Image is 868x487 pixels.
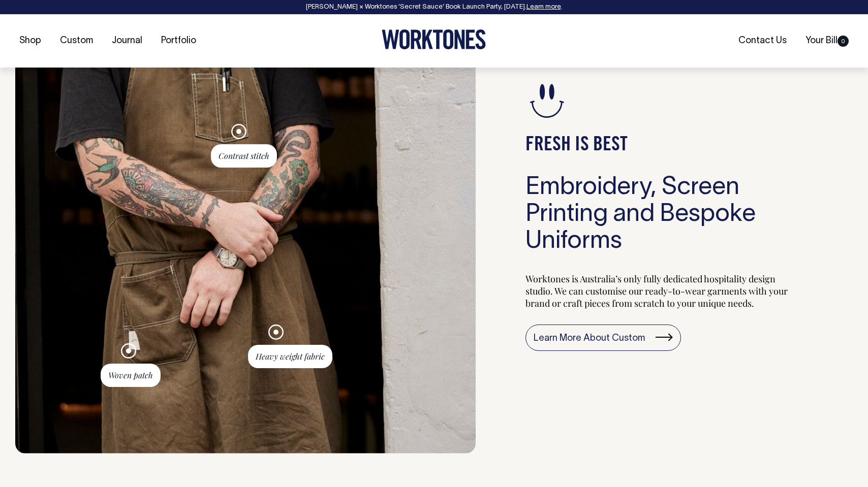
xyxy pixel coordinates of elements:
[101,364,161,387] span: Woven patch
[211,144,277,168] span: Contrast stitch
[10,4,858,11] div: [PERSON_NAME] × Worktones ‘Secret Sauce’ Book Launch Party, [DATE]. .
[15,33,45,49] a: Shop
[525,273,803,309] p: Worktones is Australia’s only fully dedicated hospitality design studio. We can customise our rea...
[838,36,849,47] span: 0
[526,4,561,10] a: Learn more
[525,134,803,156] h4: FRESH IS BEST
[525,324,681,351] a: Learn More About Custom
[734,33,791,49] a: Contact Us
[801,33,853,49] a: Your Bill0
[525,175,803,255] h3: Embroidery, Screen Printing and Bespoke Uniforms
[248,345,332,368] span: Heavy weight fabric
[56,33,97,49] a: Custom
[108,33,146,49] a: Journal
[157,33,200,49] a: Portfolio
